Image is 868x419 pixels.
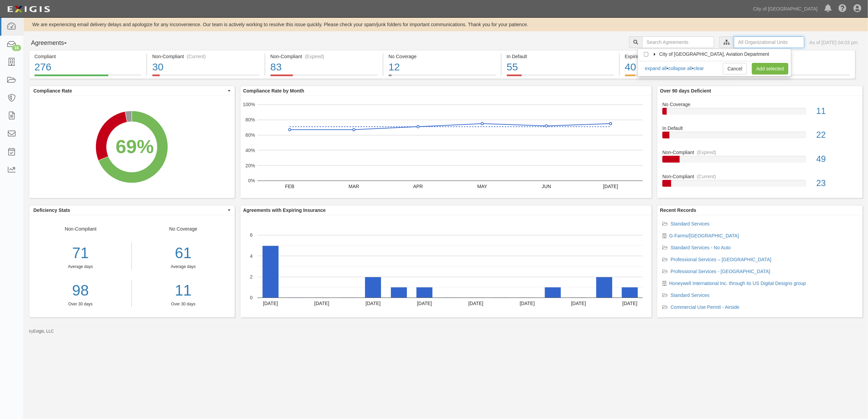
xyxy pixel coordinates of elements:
[29,329,54,334] small: by
[5,3,52,15] img: logo-5460c22ac91f19d4615b14bd174203de0afe785f0fc80cf4dbbc73dc1793850b.png
[660,88,711,94] b: Over 90 days Deficient
[659,51,769,57] span: City of [GEOGRAPHIC_DATA], Aviation Department
[29,225,132,307] div: Non-Compliant
[243,102,255,107] text: 100%
[29,86,235,96] button: Compliance Rate
[240,96,651,198] svg: A chart.
[697,173,716,180] div: (Current)
[670,269,770,274] a: Professional Services - [GEOGRAPHIC_DATA]
[477,184,487,189] text: MAY
[248,178,255,183] text: 0%
[243,88,304,94] b: Compliance Rate by Month
[507,60,614,74] div: 55
[657,125,863,132] div: In Default
[603,184,618,189] text: [DATE]
[33,207,226,214] span: Deficiency Stats
[645,66,667,71] a: expand all
[240,215,651,317] svg: A chart.
[147,74,265,80] a: Non-Compliant(Current)30
[625,60,732,74] div: 40
[33,87,226,94] span: Compliance Rate
[246,132,255,138] text: 60%
[625,53,732,60] div: Expiring Insurance
[662,173,857,192] a: Non-Compliant(Current)23
[694,66,704,71] a: clear
[29,96,234,198] svg: A chart.
[137,264,229,270] div: Average days
[838,5,847,13] i: Help Center - Complianz
[507,53,614,60] div: In Default
[662,125,857,149] a: In Default22
[270,60,378,74] div: 83
[669,233,739,238] a: G-Farms/[GEOGRAPHIC_DATA]
[520,301,535,306] text: [DATE]
[115,133,154,160] div: 69%
[738,74,855,80] a: Pending Review8
[542,184,551,189] text: JUN
[29,280,131,301] div: 98
[305,53,324,60] div: (Expired)
[389,60,496,74] div: 12
[662,101,857,125] a: No Coverage11
[152,60,259,74] div: 30
[670,245,731,250] a: Standard Services - No Auto
[750,2,821,16] a: City of [GEOGRAPHIC_DATA]
[383,74,501,80] a: No Coverage12
[246,148,255,153] text: 40%
[657,173,863,180] div: Non-Compliant
[29,264,131,270] div: Average days
[29,205,235,215] button: Deficiency Stats
[502,74,619,80] a: In Default55
[734,36,804,48] input: All Organizational Units
[668,66,692,71] a: collapse all
[645,65,704,72] div: • •
[137,280,229,301] a: 11
[670,257,771,262] a: Professional Services – [GEOGRAPHIC_DATA]
[348,184,359,189] text: MAR
[657,149,863,156] div: Non-Compliant
[660,207,696,213] b: Recent Records
[571,301,586,306] text: [DATE]
[34,53,141,60] div: Compliant
[34,60,141,74] div: 276
[723,63,747,74] a: Cancel
[366,301,381,306] text: [DATE]
[670,292,709,298] a: Standard Services
[246,117,255,122] text: 80%
[811,153,863,165] div: 49
[670,304,739,310] a: Commercial Use Permit - Airside
[137,301,229,307] div: Over 30 days
[250,232,253,238] text: 6
[137,242,229,264] div: 61
[669,281,806,286] a: Honeywell International Inc. through its US Digital Designs group
[670,221,709,227] a: Standard Services
[389,53,496,60] div: No Coverage
[468,301,483,306] text: [DATE]
[417,301,432,306] text: [DATE]
[243,207,326,213] b: Agreements with Expiring Insurance
[809,39,858,46] div: As of [DATE] 04:03 pm
[246,163,255,168] text: 20%
[642,36,714,48] input: Search Agreements
[314,301,329,306] text: [DATE]
[265,74,383,80] a: Non-Compliant(Expired)83
[29,36,80,50] button: Agreements
[697,149,716,156] div: (Expired)
[29,242,131,264] div: 71
[29,74,146,80] a: Compliant276
[657,101,863,108] div: No Coverage
[152,53,259,60] div: Non-Compliant (Current)
[12,45,21,51] div: 16
[413,184,423,189] text: APR
[132,225,234,307] div: No Coverage
[743,60,850,74] div: 8
[33,329,54,334] a: Exigis, LLC
[622,301,637,306] text: [DATE]
[29,301,131,307] div: Over 30 days
[250,274,253,280] text: 2
[187,53,206,60] div: (Current)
